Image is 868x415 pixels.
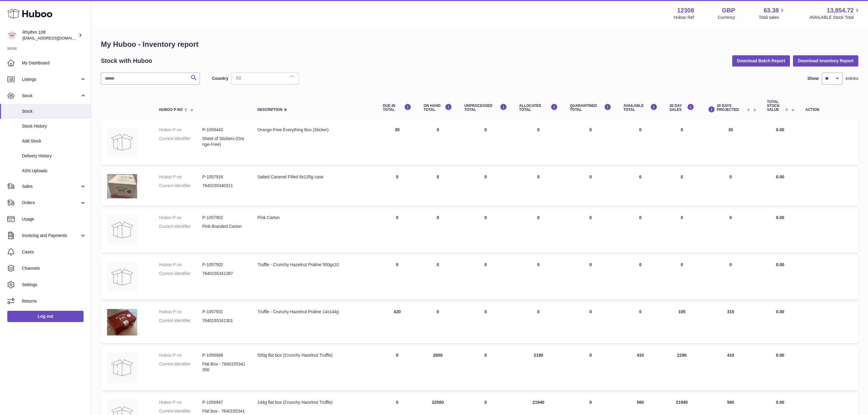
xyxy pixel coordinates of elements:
div: 30 DAY SALES [670,104,695,112]
img: product image [107,215,137,245]
dd: 7640155341387 [202,271,245,276]
dt: Huboo P no [159,174,202,180]
td: 0 [617,303,664,343]
span: Huboo P no [159,108,183,112]
td: 420 [377,303,417,343]
td: 0 [617,209,664,253]
td: 0 [513,121,564,165]
td: 0 [700,256,761,300]
dt: Huboo P no [159,309,202,315]
td: 0 [377,168,417,206]
span: Total stock value [767,100,784,112]
span: 0 [589,174,592,179]
span: 0.00 [776,353,784,358]
span: Add Stock [22,138,86,144]
td: 0 [513,168,564,206]
div: Orange-Free Everything Box (Sticker) [257,127,371,133]
td: 0 [377,346,417,390]
img: orders@rhythm108.com [7,31,16,40]
td: 0 [417,121,458,165]
dt: Current identifier [159,224,202,229]
td: 0 [417,303,458,343]
span: 63.38 [763,6,779,15]
button: Download Inventory Report [793,55,858,66]
img: product image [107,352,137,383]
h2: Stock with Huboo [101,57,152,65]
dd: P-1057902 [202,215,245,221]
td: 105 [664,303,701,343]
dt: Current identifier [159,136,202,147]
dd: P-1056947 [202,400,245,405]
span: 0 [589,127,592,132]
td: 0 [664,209,701,253]
span: Description [257,108,282,112]
span: Returns [22,298,86,304]
td: 0 [417,256,458,300]
div: DUE IN TOTAL [383,104,411,112]
td: 0 [664,256,701,300]
td: 0 [458,346,513,390]
span: 0.00 [776,215,784,220]
span: 0.00 [776,262,784,267]
div: Truffle - Crunchy Hazelnut Praline 14x144g [257,309,371,315]
div: ALLOCATED Total [519,104,558,112]
span: Usage [22,216,86,222]
td: 0 [513,209,564,253]
span: Invoicing and Payments [22,233,80,238]
td: 0 [417,209,458,253]
td: 2190 [513,346,564,390]
div: ON HAND Total [424,104,452,112]
dt: Huboo P no [159,215,202,221]
dd: P-1059443 [202,127,245,133]
span: 0 [589,353,592,358]
span: 0 [589,215,592,220]
td: 0 [458,303,513,343]
span: Channels [22,266,86,271]
div: Truffle - Crunchy Hazelnut Praline 500gx10 [257,262,371,268]
dt: Current identifier [159,318,202,324]
span: 0.00 [776,127,784,132]
td: 0 [513,256,564,300]
dd: Pink Branded Carton [202,224,245,229]
dd: P-1057501 [202,309,245,315]
div: 500g flat box (Crunchy Hazelnut Truffle) [257,352,371,358]
dd: Flat Box - 7640155341356 [202,361,245,373]
span: 30 DAYS PROJECTED [717,104,745,112]
dt: Huboo P no [159,127,202,133]
a: Log out [7,311,84,322]
span: Orders [22,200,80,206]
span: Stock History [22,123,86,129]
span: Cases [22,249,86,255]
span: 0.00 [776,400,784,405]
span: Stock [22,93,80,99]
span: AVAILABLE Stock Total [809,15,861,20]
div: Action [805,108,852,112]
span: [EMAIL_ADDRESS][DOMAIN_NAME] [22,36,89,40]
img: product image [107,262,137,292]
span: Listings [22,77,80,82]
td: 0 [617,121,664,165]
div: Currency [718,15,735,20]
div: Rhythm 108 [22,29,77,41]
label: Country [212,76,228,81]
span: 0 [589,309,592,314]
td: 410 [617,346,664,390]
span: 0 [589,262,592,267]
img: product image [107,174,137,198]
dt: Current identifier [159,271,202,276]
dd: P-1057502 [202,262,245,268]
td: 2600 [417,346,458,390]
dt: Current identifier [159,183,202,189]
h1: My Huboo - Inventory report [101,39,858,49]
dt: Current identifier [159,361,202,373]
span: 0.00 [776,174,784,179]
span: entries [846,76,858,81]
td: 0 [513,303,564,343]
strong: GBP [722,6,735,15]
td: 0 [700,168,761,206]
span: Stock [22,108,86,114]
td: 410 [700,346,761,390]
td: 0 [664,168,701,206]
td: 0 [458,121,513,165]
div: QUARANTINED Total [570,104,611,112]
